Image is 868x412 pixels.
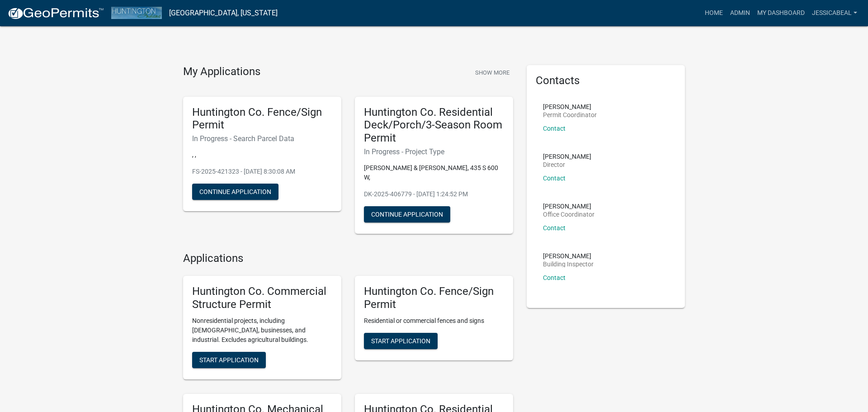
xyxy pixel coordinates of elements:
h5: Huntington Co. Residential Deck/Porch/3-Season Room Permit [364,106,504,145]
h4: My Applications [183,65,260,79]
a: Contact [543,175,566,182]
a: Admin [726,5,754,22]
a: [GEOGRAPHIC_DATA], [US_STATE] [169,5,278,21]
button: Start Application [192,352,266,368]
p: [PERSON_NAME] [543,153,591,160]
p: DK-2025-406779 - [DATE] 1:24:52 PM [364,189,504,199]
h6: In Progress - Project Type [364,147,504,156]
button: Continue Application [192,184,278,200]
p: Director [543,161,591,168]
a: Home [701,5,726,22]
p: [PERSON_NAME] & [PERSON_NAME], 435 S 600 W, [364,163,504,182]
span: Start Application [371,337,430,345]
h5: Huntington Co. Fence/Sign Permit [364,285,504,311]
a: Contact [543,274,566,281]
p: [PERSON_NAME] [543,203,594,209]
p: [PERSON_NAME] [543,253,594,259]
p: Nonresidential projects, including [DEMOGRAPHIC_DATA], businesses, and industrial. Excludes agric... [192,316,332,345]
h5: Contacts [536,74,676,87]
h4: Applications [183,252,513,265]
button: Show More [472,65,513,80]
p: Permit Coordinator [543,112,597,118]
a: Contact [543,125,566,132]
img: Huntington County, Indiana [111,7,162,19]
span: Start Application [199,356,259,364]
a: My Dashboard [754,5,808,22]
button: Start Application [364,333,438,349]
p: Building Inspector [543,261,594,267]
p: Office Coordinator [543,211,594,218]
p: Residential or commercial fences and signs [364,316,504,326]
a: Contact [543,224,566,232]
h5: Huntington Co. Fence/Sign Permit [192,106,332,132]
h5: Huntington Co. Commercial Structure Permit [192,285,332,311]
h6: In Progress - Search Parcel Data [192,134,332,143]
p: , , [192,150,332,160]
p: [PERSON_NAME] [543,104,597,110]
p: FS-2025-421323 - [DATE] 8:30:08 AM [192,167,332,176]
a: JessicaBeal [808,5,861,22]
button: Continue Application [364,206,450,223]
